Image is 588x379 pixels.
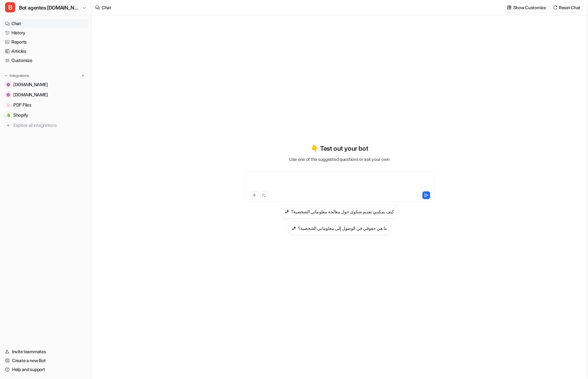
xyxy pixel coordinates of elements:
img: expand menu [4,73,8,78]
img: ما هي حقوقي في الوصول إلى معلوماتي الشخصية؟ [292,226,296,231]
a: Chat [3,19,89,28]
span: Bot agentes [DOMAIN_NAME] [19,3,80,12]
p: Use one of the suggested questions or ask your own [289,156,390,162]
span: [DOMAIN_NAME] [13,92,48,98]
p: Integrations [10,73,29,78]
h3: كيف يمكنني تقديم شكوى حول معالجة معلوماتي الشخصية؟ [291,208,394,215]
a: Invite teammates [3,347,89,356]
img: customize [507,5,511,10]
img: كيف يمكنني تقديم شكوى حول معالجة معلوماتي الشخصية؟ [285,209,289,214]
button: ما هي حقوقي في الوصول إلى معلوماتي الشخصية؟ما هي حقوقي في الوصول إلى معلوماتي الشخصية؟ [288,221,391,235]
a: Articles [3,47,89,56]
a: Explore all integrations [3,121,89,130]
a: History [3,28,89,37]
button: كيف يمكنني تقديم شكوى حول معالجة معلوماتي الشخصية؟كيف يمكنني تقديم شكوى حول معالجة معلوماتي الشخصية؟ [281,204,398,218]
img: Shopify [6,113,10,117]
a: ShopifyShopify [3,111,89,120]
a: www.lioninox.com[DOMAIN_NAME] [3,90,89,99]
a: Reports [3,38,89,46]
a: handwashbasin.com[DOMAIN_NAME] [3,80,89,89]
img: handwashbasin.com [6,83,10,86]
img: menu_add.svg [81,73,85,78]
p: 👇 Test out your bot [311,144,368,153]
span: B [5,2,15,12]
div: Chat [102,4,111,11]
p: Show Customize [513,4,546,11]
button: Show Customize [505,3,549,12]
h3: ما هي حقوقي في الوصول إلى معلوماتي الشخصية؟ [298,225,387,231]
img: PDF Files [6,103,10,107]
a: Help and support [3,365,89,374]
span: Shopify [13,112,28,118]
a: Customize [3,56,89,65]
button: Integrations [3,72,31,79]
span: [DOMAIN_NAME] [13,81,48,88]
span: PDF Files [13,102,31,108]
img: reset [553,5,557,10]
a: Create a new Bot [3,356,89,365]
button: Reset Chat [551,3,583,12]
a: PDF FilesPDF Files [3,100,89,109]
span: Explore all integrations [13,120,86,130]
img: www.lioninox.com [6,93,10,97]
img: explore all integrations [5,122,11,128]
